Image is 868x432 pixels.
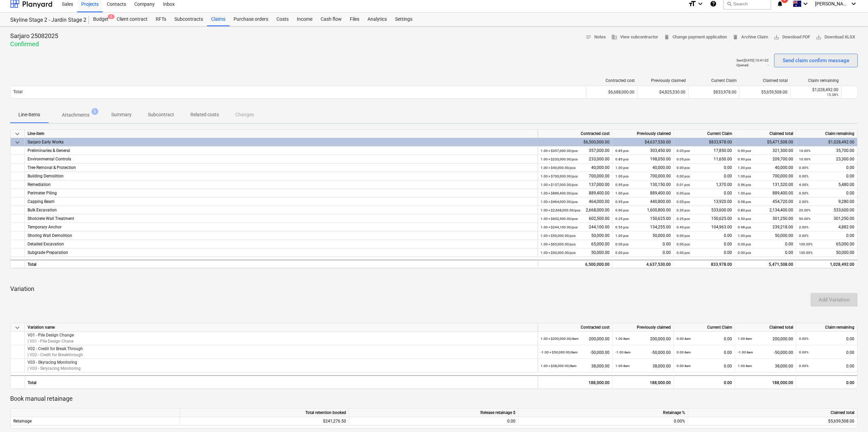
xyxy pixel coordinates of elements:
div: Total [25,375,538,389]
div: 440,800.00 [615,197,671,206]
small: 0.00 pcs [677,174,690,178]
span: Notes [585,33,606,41]
div: 700,000.00 [615,172,671,180]
div: 0.00 [615,248,671,257]
div: Variation name [25,323,538,332]
div: $1,028,492.00 [793,87,838,92]
div: $833,978.00 [688,87,739,98]
div: Files [346,13,363,26]
small: -1.00 item [738,350,753,354]
small: 0.00% [799,337,809,341]
div: Building Demolition [28,172,535,180]
p: V01 - Pile Design Change [28,332,74,338]
div: 50,000.00 [799,248,854,257]
div: 357,000.00 [541,146,610,155]
div: Claimed total [735,129,796,138]
span: 3 [108,14,115,19]
button: Archive Claim [730,32,771,42]
div: 0.00% [518,417,688,426]
div: Detailed Excavation [28,240,535,248]
div: $6,688,000.00 [586,87,637,98]
small: 100.00% [799,251,813,255]
small: 0.00 pcs [677,242,690,246]
span: Download XLSX [816,33,855,41]
a: Budget3 [89,13,113,26]
div: 0.00 [799,332,854,346]
div: 50,000.00 [738,231,793,240]
a: Client contract [113,13,152,26]
div: 1,028,492.00 [799,260,854,269]
span: View subcontractor [611,33,658,41]
span: Change payment application [664,33,727,41]
a: Settings [391,13,416,26]
div: 0.00 [799,231,854,240]
div: 321,300.00 [738,146,793,155]
div: 2,668,000.00 [541,206,610,214]
button: Change payment application [661,32,730,42]
div: 233,000.00 [541,155,610,163]
small: 0.85 pcs [615,149,629,153]
div: 198,050.00 [615,155,671,163]
span: 5 [91,108,98,115]
div: $5,659,508.00 [688,417,857,426]
div: Cash flow [317,13,346,26]
div: Release retainage $ [349,409,518,417]
small: 1.00 pcs [615,174,629,178]
div: 65,000.00 [541,240,610,248]
small: 1.00 × $65,000.00 / pcs [541,242,576,246]
div: 700,000.00 [738,172,793,180]
small: 0.00 pcs [677,191,690,195]
small: 1.00 × $889,400.00 / pcs [541,191,578,195]
div: 40,000.00 [615,163,671,172]
small: 1.00 × $50,000.00 / pcs [541,251,576,255]
small: 0.00% [799,234,809,238]
small: 1.00 × $40,000.00 / pcs [541,166,576,170]
small: 10.00% [799,157,811,161]
small: 0.95 pcs [615,200,629,204]
div: $4,825,530.00 [637,87,688,98]
div: 1,370.00 [677,180,732,189]
div: $5,471,508.00 [735,138,796,146]
div: 209,700.00 [738,155,793,163]
small: 1.00 pcs [738,191,751,195]
small: 1.00 × $357,000.00 / pcs [541,149,578,153]
div: Current Claim [691,78,737,83]
a: RFTs [152,13,170,26]
div: 11,650.00 [677,155,732,163]
p: Total [13,89,22,95]
div: Total [25,260,538,268]
div: 38,000.00 [541,359,610,373]
div: 0.00 [677,345,732,359]
small: 0.25 pcs [615,217,629,221]
div: Previously claimed [640,78,686,83]
div: $1,028,492.00 [796,138,857,146]
small: 0.03 pcs [677,200,690,204]
small: 2.00% [799,225,809,229]
div: 303,450.00 [615,146,671,155]
p: | V01 - Pile Design Chane [28,338,74,344]
div: 0.00 [738,240,793,248]
small: 0.90 pcs [738,157,751,161]
small: 0.00% [799,174,809,178]
div: 38,000.00 [615,359,671,373]
div: $6,500,000.00 [538,138,613,146]
div: 244,100.00 [541,223,610,231]
div: Claimed total [688,409,857,417]
span: Archive Claim [732,33,768,41]
div: Current Claim [674,323,735,332]
small: 1.00 × $602,500.00 / pcs [541,217,578,221]
small: 1.00 item [615,337,630,341]
div: Temporary Anchor [28,223,535,231]
div: Retainage [11,417,180,426]
div: 833,978.00 [677,260,732,269]
p: Confirmed [10,40,58,48]
small: 0.00 pcs [677,251,690,255]
div: $4,637,530.00 [613,138,674,146]
div: Previously claimed [613,323,674,332]
a: Subcontracts [170,13,207,26]
div: 0.00 [677,332,732,346]
div: Previously claimed [613,129,674,138]
div: Line-item [25,129,538,138]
